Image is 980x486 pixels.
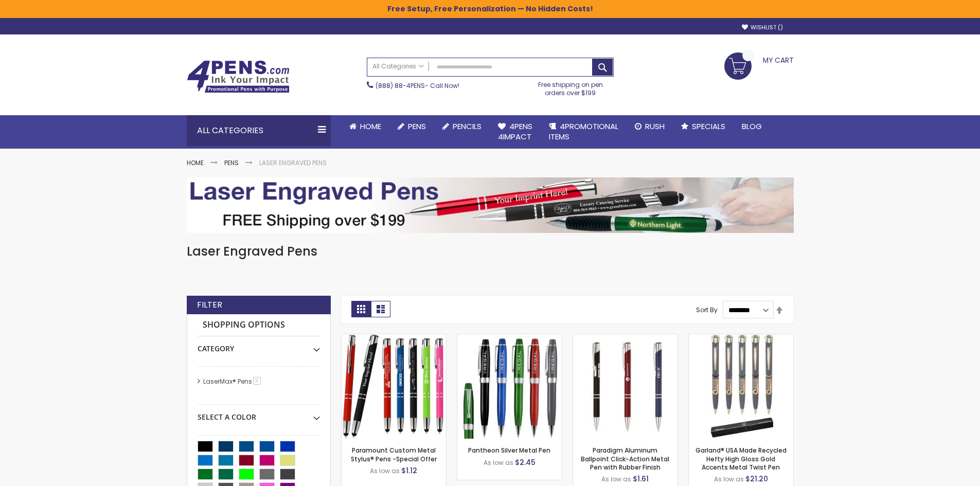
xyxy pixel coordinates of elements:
[253,377,261,385] span: 8
[342,334,446,343] a: Paramount Custom Metal Stylus® Pens -Special Offer
[351,301,371,317] strong: Grid
[692,121,725,132] span: Specials
[224,158,239,167] a: Pens
[714,475,744,483] span: As low as
[689,334,793,343] a: Garland® USA Made Recycled Hefty High Gloss Gold Accents Metal Twist Pen
[490,115,541,149] a: 4Pens4impact
[187,158,204,167] a: Home
[498,121,532,142] span: 4Pens 4impact
[197,299,222,311] strong: Filter
[389,115,434,138] a: Pens
[745,474,768,484] span: $21.20
[408,121,426,132] span: Pens
[601,475,631,483] span: As low as
[742,24,783,31] a: Wishlist
[457,334,562,439] img: Pantheon Silver Metal Pen
[351,446,437,463] a: Paramount Custom Metal Stylus® Pens -Special Offer
[645,121,665,132] span: Rush
[372,62,424,70] span: All Categories
[689,334,793,439] img: Garland® USA Made Recycled Hefty High Gloss Gold Accents Metal Twist Pen
[696,305,718,314] label: Sort By
[734,115,770,138] a: Blog
[573,334,678,343] a: Paradigm Aluminum Ballpoint Click-Action Metal Pen with Rubber Finish
[187,60,290,93] img: 4Pens Custom Pens and Promotional Products
[341,115,389,138] a: Home
[187,115,331,146] div: All Categories
[457,334,562,343] a: Pantheon Silver Metal Pen
[198,336,320,354] div: Category
[527,77,614,97] div: Free shipping on pen orders over $199
[549,121,618,142] span: 4PROMOTIONAL ITEMS
[627,115,673,138] a: Rush
[581,446,669,471] a: Paradigm Aluminum Ballpoint Click-Action Metal Pen with Rubber Finish
[198,405,320,422] div: Select A Color
[453,121,482,132] span: Pencils
[673,115,734,138] a: Specials
[201,377,264,386] a: LaserMax® Pens8
[401,465,417,476] span: $1.12
[198,314,320,336] strong: Shopping Options
[376,81,459,90] span: - Call Now!
[742,121,762,132] span: Blog
[187,177,794,233] img: Laser Engraved Pens
[573,334,678,439] img: Paradigm Aluminum Ballpoint Click-Action Metal Pen with Rubber Finish
[187,243,794,260] h1: Laser Engraved Pens
[360,121,381,132] span: Home
[342,334,446,439] img: Paramount Custom Metal Stylus® Pens -Special Offer
[376,81,425,90] a: (888) 88-4PENS
[434,115,490,138] a: Pencils
[468,446,550,455] a: Pantheon Silver Metal Pen
[515,457,536,467] span: $2.45
[633,474,649,484] span: $1.61
[370,466,400,475] span: As low as
[484,458,513,467] span: As low as
[541,115,627,149] a: 4PROMOTIONALITEMS
[367,58,429,75] a: All Categories
[696,446,787,471] a: Garland® USA Made Recycled Hefty High Gloss Gold Accents Metal Twist Pen
[259,158,327,167] strong: Laser Engraved Pens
